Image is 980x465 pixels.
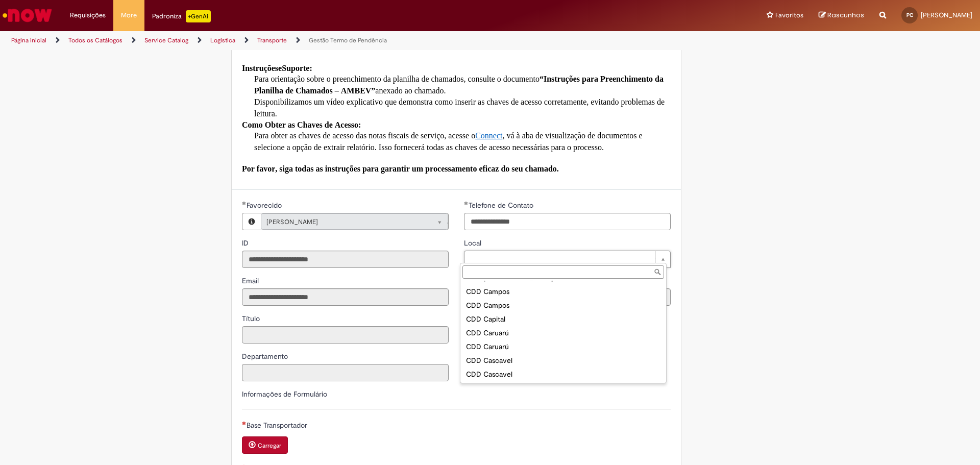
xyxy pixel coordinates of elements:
div: CDD Campos [462,299,664,312]
div: CDD Cascavel [462,354,664,368]
div: CDD Cascavel [462,368,664,381]
ul: Local [460,281,666,383]
div: CDD Campos [462,285,664,299]
div: CDD Caruarú [462,340,664,354]
div: CDD Caruarú [462,326,664,340]
div: CDD Caxias [462,381,664,395]
div: CDD Capital [462,312,664,326]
